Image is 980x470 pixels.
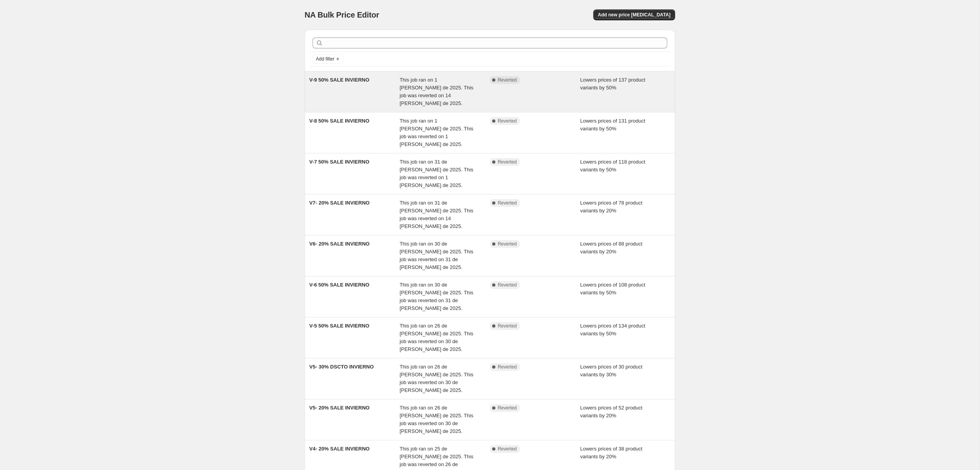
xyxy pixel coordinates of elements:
[309,200,370,206] span: V7- 20% SALE INVIERNO
[309,323,369,329] span: V-5 50% SALE INVIERNO
[400,159,473,188] span: This job ran on 31 de [PERSON_NAME] de 2025. This job was reverted on 1 [PERSON_NAME] de 2025.
[580,200,643,214] span: Lowers prices of 78 product variants by 20%
[498,323,517,329] span: Reverted
[309,118,369,124] span: V-8 50% SALE INVIERNO
[580,241,643,255] span: Lowers prices of 88 product variants by 20%
[498,282,517,288] span: Reverted
[580,282,645,296] span: Lowers prices of 108 product variants by 50%
[498,77,517,83] span: Reverted
[598,12,670,18] span: Add new price [MEDICAL_DATA]
[309,241,370,247] span: V6- 20% SALE INVIERNO
[400,364,473,393] span: This job ran on 26 de [PERSON_NAME] de 2025. This job was reverted on 30 de [PERSON_NAME] de 2025.
[498,200,517,206] span: Reverted
[316,56,334,62] span: Add filter
[309,159,369,165] span: V-7 50% SALE INVIERNO
[309,364,374,370] span: V5- 30% DSCTO INVIERNO
[498,364,517,370] span: Reverted
[305,11,379,19] span: NA Bulk Price Editor
[400,282,473,311] span: This job ran on 30 de [PERSON_NAME] de 2025. This job was reverted on 31 de [PERSON_NAME] de 2025.
[580,405,643,418] span: Lowers prices of 52 product variants by 20%
[498,159,517,165] span: Reverted
[400,77,473,106] span: This job ran on 1 [PERSON_NAME] de 2025. This job was reverted on 14 [PERSON_NAME] de 2025.
[400,323,473,352] span: This job ran on 26 de [PERSON_NAME] de 2025. This job was reverted on 30 de [PERSON_NAME] de 2025.
[580,446,643,459] span: Lowers prices of 38 product variants by 20%
[400,118,473,147] span: This job ran on 1 [PERSON_NAME] de 2025. This job was reverted on 1 [PERSON_NAME] de 2025.
[498,446,517,452] span: Reverted
[580,77,645,91] span: Lowers prices of 137 product variants by 50%
[400,200,473,229] span: This job ran on 31 de [PERSON_NAME] de 2025. This job was reverted on 14 [PERSON_NAME] de 2025.
[580,323,645,336] span: Lowers prices of 134 product variants by 50%
[593,9,675,20] button: Add new price [MEDICAL_DATA]
[309,405,370,411] span: V5- 20% SALE INVIERNO
[400,241,473,270] span: This job ran on 30 de [PERSON_NAME] de 2025. This job was reverted on 31 de [PERSON_NAME] de 2025.
[580,364,643,377] span: Lowers prices of 30 product variants by 30%
[309,446,370,452] span: V4- 20% SALE INVIERNO
[498,241,517,247] span: Reverted
[400,405,473,434] span: This job ran on 26 de [PERSON_NAME] de 2025. This job was reverted on 30 de [PERSON_NAME] de 2025.
[580,118,645,132] span: Lowers prices of 131 product variants by 50%
[498,405,517,411] span: Reverted
[309,282,369,288] span: V-6 50% SALE INVIERNO
[309,77,369,83] span: V-9 50% SALE INVIERNO
[580,159,645,173] span: Lowers prices of 118 product variants by 50%
[312,54,344,64] button: Add filter
[498,118,517,124] span: Reverted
